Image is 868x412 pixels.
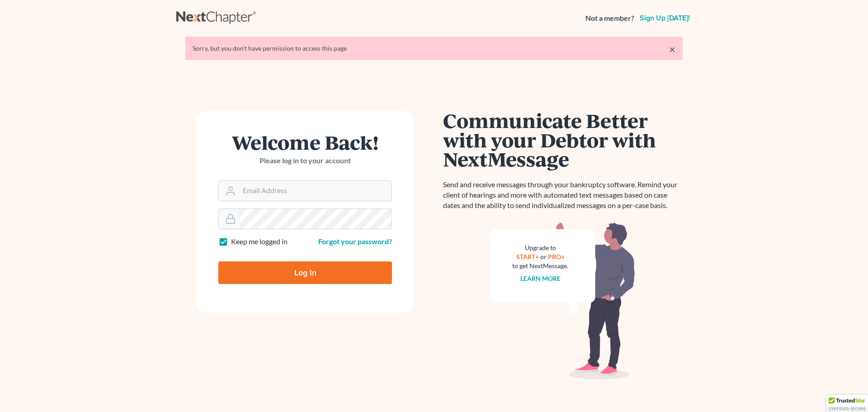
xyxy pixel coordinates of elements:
input: Log In [218,261,392,284]
a: Sign up [DATE]! [638,14,692,22]
div: to get NextMessage. [512,261,568,270]
p: Please log in to your account [218,156,392,166]
div: TrustedSite Certified [826,395,868,412]
a: × [669,44,675,55]
div: Upgrade to [512,243,568,252]
strong: Not a member? [585,13,634,24]
input: Email Address [239,181,392,201]
span: or [540,253,547,260]
div: Sorry, but you don't have permission to access this page [193,44,675,53]
a: Learn more [520,275,561,282]
img: nextmessage_bg-59042aed3d76b12b5cd301f8e5b87938c9018125f34e5fa2b7a6b67550977c72.svg [491,222,635,380]
h1: Communicate Better with your Debtor with NextMessage [443,111,683,169]
a: Forgot your password? [318,237,392,246]
h1: Welcome Back! [218,133,392,152]
label: Keep me logged in [231,237,288,247]
p: Send and receive messages through your bankruptcy software. Remind your client of hearings and mo... [443,180,683,211]
a: PRO+ [548,253,565,260]
a: START+ [516,253,539,260]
